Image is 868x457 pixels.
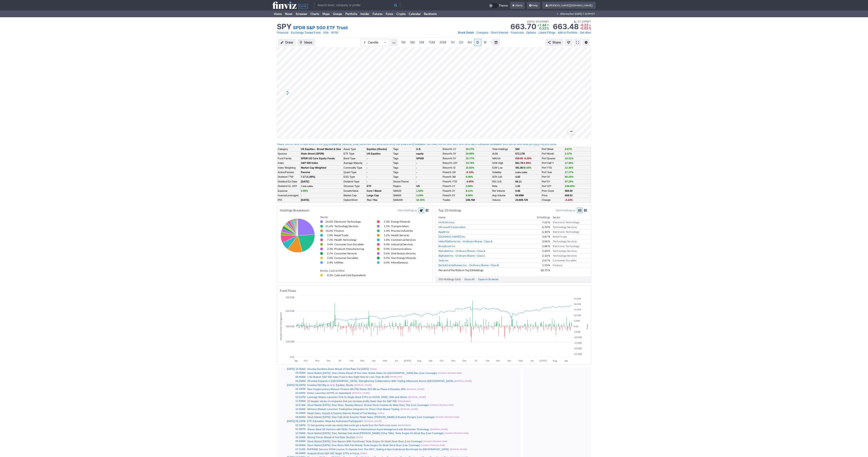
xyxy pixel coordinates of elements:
[367,171,368,174] b: -
[393,165,416,170] td: Tags
[301,152,324,155] b: State Street (SPDR)
[307,404,429,406] a: Stock Market [DATE]: Dow Sinks, Nasdaq Wavers; Rocket Stock Crashes As Meta Does This (Live Cover...
[548,4,593,7] span: [PERSON_NAME][DOMAIN_NAME]
[367,157,368,160] b: -
[278,180,297,183] a: Dividend Ex-Date
[474,39,481,46] a: D
[514,143,516,146] a: SH
[541,156,564,161] td: Perf Quarter
[565,162,573,164] span: 17.38%
[539,30,555,35] a: Latest Filings
[323,143,328,146] a: QQQ
[556,208,575,213] label: View Holdings as
[539,31,555,34] span: Latest Filings
[301,185,313,187] small: 7.31% 4.69%
[442,165,465,170] td: Return% SI
[558,30,578,35] a: Add to Portfolio
[432,143,438,146] a: UPRO
[307,444,420,447] a: Stock Market [DATE]: Dow Rises With Fed Ahead; Tesla Surges On Musk Stock Buys (Live Coverage)
[290,143,294,146] a: IVV
[371,10,384,17] a: Futures
[439,40,446,44] span: 30M
[565,148,572,150] span: 0.97%
[466,185,473,187] span: 2.69%
[437,39,448,46] a: 30M
[438,235,466,238] a: [DOMAIN_NAME] Inc.
[367,162,368,164] b: -
[307,424,397,427] a: 11 fast-growing small-cap stocks that could get a boost from the Fed's next move
[301,171,310,174] b: Passive
[401,143,406,146] a: DHSB
[426,39,437,46] a: 15M
[535,20,536,24] span: •
[277,161,300,165] td: Index
[438,225,466,229] a: Microsoft Corporation
[511,30,524,35] a: Financials
[294,10,309,17] a: Screener
[307,440,422,443] a: Stock Market [DATE]: Dow Wavers With Fed Ahead; Tesla Surges On Musk Stock Buys (Live Coverage)
[537,23,546,27] span: +1.44
[438,263,499,267] a: Berkshire Hathaway Inc. - Ordinary Shares - Class B
[565,180,573,183] span: 97.23%
[407,143,413,146] a: KSPY
[510,23,536,30] strong: 663.70
[416,157,424,160] b: SP500
[442,147,465,152] td: Return% 1Y
[442,156,465,161] td: Return% 5Y
[575,10,595,17] span: [DATE] 7:33 PM ET
[277,365,432,367] img: nic2x2.gif
[589,26,591,30] span: %
[301,166,326,169] b: Market Cap Weighted
[301,175,315,178] b: 7.17 (1.09%)
[546,26,549,30] span: %
[343,165,366,170] td: Commodity Type
[541,152,564,156] td: Perf Month
[300,143,303,146] a: VTI
[307,436,355,439] a: Moving Pieces Ahead of Fed Rate Decision
[307,428,429,431] a: Wiener Bank SE Partners with REAL Finance to Revolutionize Asset Management with Blockchain Techn...
[321,30,322,35] span: •
[321,10,331,17] a: Maps
[372,143,376,146] a: GAL
[307,420,363,423] a: ETF Education: What Are Authorized Participants?
[413,143,480,146] div: | :
[383,143,389,146] a: AGOX
[307,400,397,403] a: 10 bargain stocks of companies that can increase profits faster than the S&P 500
[427,143,431,146] a: SSO
[477,40,479,44] span: D
[291,30,320,35] a: Exchange Traded Fund
[447,143,452,146] a: SPXL
[278,175,293,178] a: Dividend TTM
[465,39,474,46] a: 4H
[407,10,422,17] a: Calendar
[377,143,382,146] a: BDYN
[416,166,417,169] b: -
[515,175,520,178] b: 4.63
[492,161,515,165] td: 52W High
[343,161,366,165] td: Average Maturity
[527,2,540,9] a: Help
[541,179,564,184] td: Perf 5Y
[574,20,591,24] span: 07:33PM ET
[416,148,421,150] a: U.S.
[408,39,417,46] a: 3M
[477,277,500,282] a: Open in Screener
[515,171,527,174] small: 0.46% 0.68%
[307,380,453,382] a: XFunded Expands in [GEOGRAPHIC_DATA], Strengthening Collaborations With Trading Influencers Acros...
[344,10,359,17] a: Portfolio
[314,2,400,9] input: Search ticker, company or profile
[484,40,487,44] span: W
[293,25,348,31] a: SPDR S&P 500 ETF Trust
[307,396,407,398] a: Leverage Shares Launches First 3x Single-Stock ETPs on HOOD, HIMS, UNH and Others
[416,185,420,187] b: US
[301,180,309,183] b: [DATE]
[438,230,450,233] a: Apple Inc
[329,143,332,146] a: DIA
[560,10,575,17] span: Aftermarket ·
[419,40,424,44] span: 5M
[277,23,292,30] h1: SPY
[438,240,492,243] a: Meta Platforms Inc - Ordinary Shares - Class A
[438,254,485,257] a: Alphabet Inc - Ordinary Shares - Class C
[442,170,465,174] td: Flows% 1M
[466,148,474,150] span: 19.17%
